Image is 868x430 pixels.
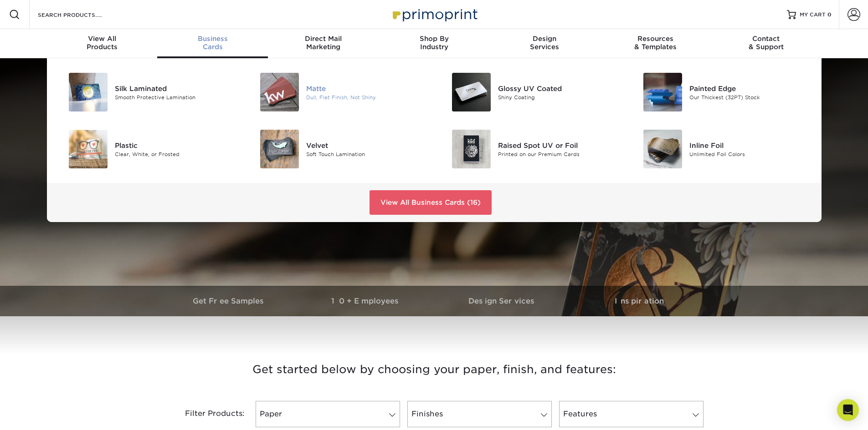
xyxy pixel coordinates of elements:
[489,29,600,58] a: DesignServices
[306,140,427,150] div: Velvet
[260,130,299,168] img: Velvet Business Cards
[379,29,489,58] a: Shop ByIndustry
[827,11,832,18] span: 0
[249,69,427,115] a: Matte Business Cards Matte Dull, Flat Finish, Not Shiny
[632,69,811,115] a: Painted Edge Business Cards Painted Edge Our Thickest (32PT) Stock
[489,35,600,51] div: Services
[441,69,619,115] a: Glossy UV Coated Business Cards Glossy UV Coated Shiny Coating
[268,35,379,43] span: Direct Mail
[632,126,811,172] a: Inline Foil Business Cards Inline Foil Unlimited Foil Colors
[689,83,810,93] div: Painted Edge
[559,401,704,427] a: Features
[58,126,236,172] a: Plastic Business Cards Plastic Clear, White, or Frosted
[379,35,489,51] div: Industry
[800,11,826,19] span: MY CART
[306,93,427,101] div: Dull, Flat Finish, Not Shiny
[58,69,236,115] a: Silk Laminated Business Cards Silk Laminated Smooth Protective Lamination
[249,126,427,172] a: Velvet Business Cards Velvet Soft Touch Lamination
[643,73,682,111] img: Painted Edge Business Cards
[498,150,619,158] div: Printed on our Premium Cards
[256,401,400,427] a: Paper
[379,35,489,43] span: Shop By
[643,130,682,168] img: Inline Foil Business Cards
[441,126,619,172] a: Raised Spot UV or Foil Business Cards Raised Spot UV or Foil Printed on our Premium Cards
[711,29,822,58] a: Contact& Support
[837,399,859,421] div: Open Intercom Messenger
[452,73,491,111] img: Glossy UV Coated Business Cards
[600,35,711,43] span: Resources
[115,140,236,150] div: Plastic
[306,83,427,93] div: Matte
[600,29,711,58] a: Resources& Templates
[168,349,701,390] h3: Get started below by choosing your paper, finish, and features:
[115,83,236,93] div: Silk Laminated
[260,73,299,111] img: Matte Business Cards
[268,29,379,58] a: Direct MailMarketing
[115,150,236,158] div: Clear, White, or Frosted
[115,93,236,101] div: Smooth Protective Lamination
[157,29,268,58] a: BusinessCards
[69,73,108,111] img: Silk Laminated Business Cards
[407,401,552,427] a: Finishes
[306,150,427,158] div: Soft Touch Lamination
[47,35,158,43] span: View All
[711,35,822,51] div: & Support
[689,150,810,158] div: Unlimited Foil Colors
[389,5,480,24] img: Primoprint
[370,190,492,215] a: View All Business Cards (16)
[689,93,810,101] div: Our Thickest (32PT) Stock
[498,83,619,93] div: Glossy UV Coated
[157,35,268,51] div: Cards
[157,35,268,43] span: Business
[498,93,619,101] div: Shiny Coating
[69,130,108,168] img: Plastic Business Cards
[711,35,822,43] span: Contact
[47,35,158,51] div: Products
[47,29,158,58] a: View AllProducts
[268,35,379,51] div: Marketing
[489,35,600,43] span: Design
[161,401,252,427] div: Filter Products:
[600,35,711,51] div: & Templates
[498,140,619,150] div: Raised Spot UV or Foil
[689,140,810,150] div: Inline Foil
[37,9,126,20] input: SEARCH PRODUCTS.....
[452,130,491,168] img: Raised Spot UV or Foil Business Cards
